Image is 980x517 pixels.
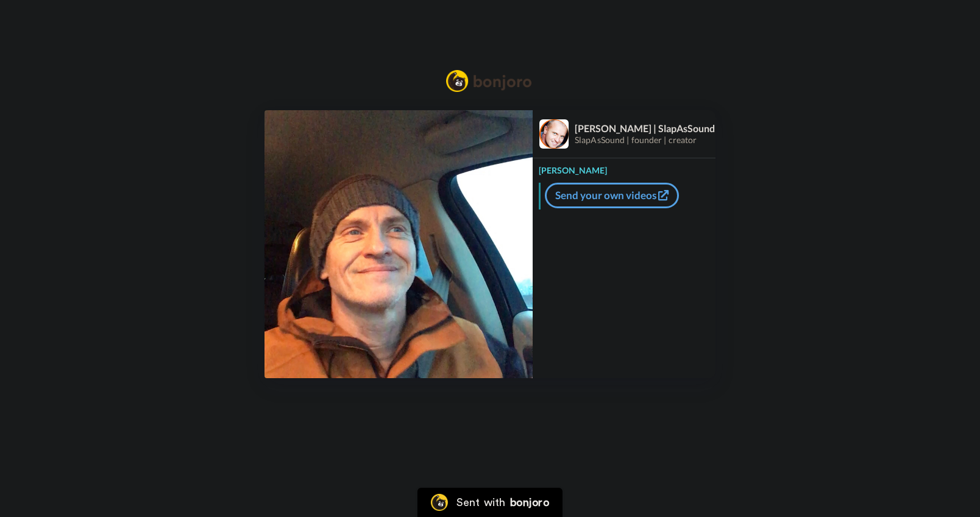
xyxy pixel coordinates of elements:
[575,135,715,146] div: SlapAsSound | founder | creator
[265,110,533,378] img: 64c9ceae-8689-4da9-a0c1-148d88278e49-thumb.jpg
[575,122,715,134] div: [PERSON_NAME] | SlapAsSound
[539,119,569,149] img: Profile Image
[533,158,715,177] div: [PERSON_NAME]
[446,70,531,92] img: Bonjoro Logo
[545,183,679,208] a: Send your own videos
